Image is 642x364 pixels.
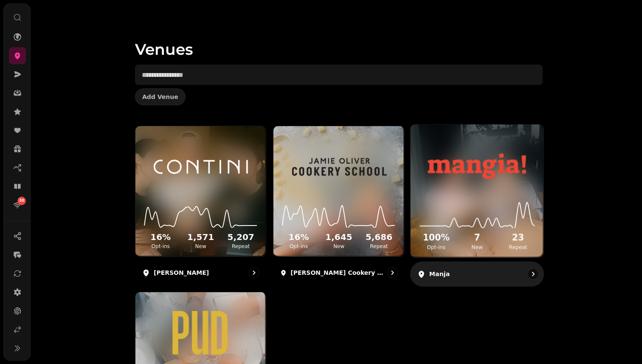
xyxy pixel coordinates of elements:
[417,232,455,244] h2: 100 %
[321,231,357,243] h2: 1,645
[222,243,259,250] p: Repeat
[410,124,544,287] a: ManjaManja100%Opt-ins7New23RepeatManja
[290,268,383,277] p: [PERSON_NAME] Cookery School
[360,231,397,243] h2: 5,686
[499,244,537,251] p: Repeat
[429,270,450,278] p: Manja
[321,243,357,250] p: New
[427,138,527,194] img: Manja
[9,197,26,214] a: 30
[152,306,249,360] img: Pud
[290,139,388,194] img: Jamie Oliver Cookery School
[135,20,543,58] h1: Venues
[152,139,249,194] img: Contini
[135,126,266,285] a: ContiniContini16%Opt-ins1,571New5,207Repeat[PERSON_NAME]
[142,94,178,100] span: Add Venue
[142,243,179,250] p: Opt-ins
[182,243,219,250] p: New
[154,268,209,277] p: [PERSON_NAME]
[388,268,397,277] svg: go to
[458,244,496,251] p: New
[458,232,496,244] h2: 7
[360,243,397,250] p: Repeat
[142,231,179,243] h2: 16 %
[499,232,537,244] h2: 23
[280,243,317,250] p: Opt-ins
[273,126,404,285] a: Jamie Oliver Cookery SchoolJamie Oliver Cookery School16%Opt-ins1,645New5,686Repeat[PERSON_NAME] ...
[529,270,537,278] svg: go to
[222,231,259,243] h2: 5,207
[280,231,317,243] h2: 16 %
[250,268,258,277] svg: go to
[417,244,455,251] p: Opt-ins
[182,231,219,243] h2: 1,571
[19,198,25,204] span: 30
[135,88,186,105] button: Add Venue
